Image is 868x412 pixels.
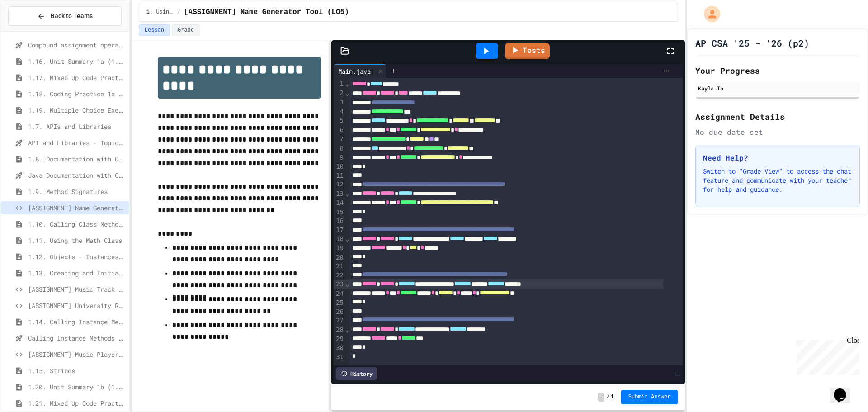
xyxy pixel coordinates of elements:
span: 1.12. Objects - Instances of Classes [28,252,125,261]
div: 13 [334,189,345,199]
div: History [336,367,377,380]
iframe: chat widget [793,336,859,375]
div: 15 [334,208,345,217]
span: 1.15. Strings [28,366,125,375]
span: Fold line [345,326,349,333]
span: [ASSIGNMENT] Music Track Creator (LO4) [28,284,125,294]
h1: AP CSA '25 - '26 (p2) [695,37,809,49]
span: / [606,393,609,401]
div: 2 [334,89,345,98]
span: 1 [611,393,614,401]
span: [ASSIGNMENT] Music Player Debugger (LO3) [28,350,125,359]
div: 11 [334,171,345,180]
span: Back to Teams [51,11,93,21]
span: 1.20. Unit Summary 1b (1.7-1.15) [28,382,125,392]
div: 20 [334,253,345,262]
span: [ASSIGNMENT] Name Generator Tool (LO5) [28,203,125,213]
div: 27 [334,316,345,325]
span: API and Libraries - Topic 1.7 [28,138,125,147]
div: 31 [334,353,345,362]
div: 16 [334,217,345,226]
div: 14 [334,199,345,208]
span: Fold line [345,80,349,87]
div: 1 [334,80,345,89]
span: 1.18. Coding Practice 1a (1.1-1.6) [28,89,125,99]
div: 29 [334,335,345,344]
div: 3 [334,98,345,107]
span: 1.9. Method Signatures [28,187,125,196]
button: Back to Teams [8,6,122,26]
span: 1.10. Calling Class Methods [28,219,125,229]
span: Fold line [345,235,349,242]
div: 8 [334,144,345,153]
button: Submit Answer [621,390,678,404]
div: Main.java [334,64,387,78]
span: 1.13. Creating and Initializing Objects: Constructors [28,268,125,278]
span: 1.17. Mixed Up Code Practice 1.1-1.6 [28,73,125,82]
span: 1.21. Mixed Up Code Practice 1b (1.7-1.15) [28,398,125,408]
span: 1.8. Documentation with Comments and Preconditions [28,154,125,164]
h2: Your Progress [695,64,860,77]
span: Calling Instance Methods - Topic 1.14 [28,333,125,343]
div: Kayla To [698,84,857,92]
span: Submit Answer [628,393,671,401]
div: 18 [334,235,345,244]
span: - [598,393,604,402]
div: 28 [334,326,345,335]
div: 26 [334,308,345,317]
span: 1. Using Objects and Methods [146,9,174,16]
div: 22 [334,271,345,280]
span: Fold line [345,190,349,197]
div: Main.java [334,66,375,76]
div: My Account [694,4,722,24]
button: Lesson [139,24,170,36]
div: 4 [334,107,345,116]
div: 6 [334,126,345,135]
div: Chat with us now!Close [4,4,62,57]
span: Compound assignment operators - Quiz [28,40,125,50]
span: [ASSIGNMENT] University Registration System (LO4) [28,301,125,310]
span: Fold line [345,90,349,97]
a: Tests [505,43,550,59]
span: 1.19. Multiple Choice Exercises for Unit 1a (1.1-1.6) [28,105,125,115]
div: 30 [334,344,345,353]
div: 10 [334,162,345,171]
span: 1.14. Calling Instance Methods [28,317,125,327]
div: 25 [334,298,345,308]
span: 1.7. APIs and Libraries [28,122,125,131]
div: 19 [334,244,345,253]
div: No due date set [695,127,860,137]
span: Java Documentation with Comments - Topic 1.8 [28,170,125,180]
div: 23 [334,280,345,289]
span: / [177,9,180,16]
div: 17 [334,226,345,235]
button: Grade [172,24,200,36]
iframe: chat widget [830,376,859,403]
span: 1.16. Unit Summary 1a (1.1-1.6) [28,57,125,66]
span: [ASSIGNMENT] Name Generator Tool (LO5) [184,7,349,18]
div: 12 [334,180,345,189]
h3: Need Help? [703,152,852,163]
div: 7 [334,135,345,144]
div: 21 [334,262,345,271]
div: 9 [334,153,345,162]
span: 1.11. Using the Math Class [28,236,125,245]
p: Switch to "Grade View" to access the chat feature and communicate with your teacher for help and ... [703,167,852,194]
div: 24 [334,289,345,298]
h2: Assignment Details [695,110,860,123]
div: 5 [334,116,345,125]
span: Fold line [345,280,349,288]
